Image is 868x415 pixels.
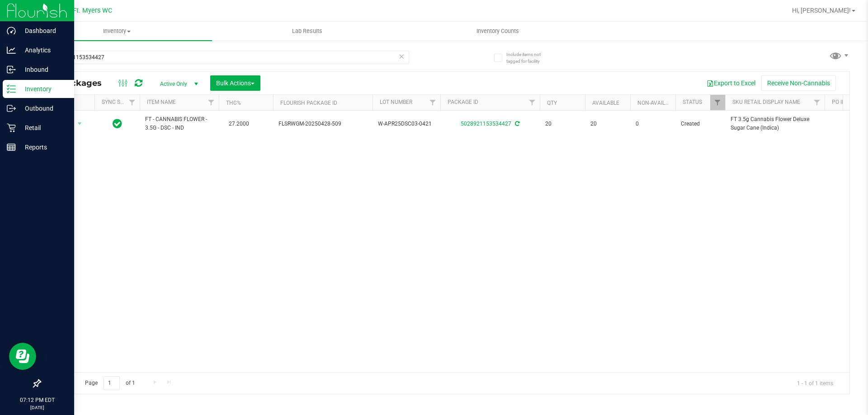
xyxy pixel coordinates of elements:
a: Filter [810,95,825,110]
span: Lab Results [280,27,335,35]
inline-svg: Analytics [7,46,16,55]
input: 1 [104,376,120,390]
a: Status [683,99,702,105]
a: Inventory Counts [402,22,593,41]
span: Created [681,120,720,128]
span: FT - CANNABIS FLOWER - 3.5G - DSC - IND [145,115,213,132]
span: 20 [545,120,580,128]
span: select [74,117,85,130]
input: Search Package ID, Item Name, SKU, Lot or Part Number... [40,51,409,64]
a: Flourish Package ID [280,100,337,106]
span: 20 [590,120,625,128]
span: FT 3.5g Cannabis Flower Deluxe Sugar Cane (Indica) [731,115,819,132]
inline-svg: Dashboard [7,26,16,35]
span: All Packages [47,78,111,88]
p: Outbound [16,103,70,114]
a: Lab Results [212,22,402,41]
span: Page of 1 [77,376,142,390]
a: PO ID [832,99,845,105]
a: THC% [226,100,241,106]
a: Filter [710,95,725,110]
a: Package ID [448,99,478,105]
a: Lot Number [380,99,412,105]
a: Sync Status [102,99,137,105]
span: Include items not tagged for facility [506,51,552,65]
span: Inventory [22,27,212,35]
span: 0 [636,120,670,128]
p: Inventory [16,84,70,94]
button: Receive Non-Cannabis [761,75,836,91]
span: W-APR25DSC03-0421 [378,120,435,128]
span: Inventory Counts [464,27,531,35]
inline-svg: Retail [7,123,16,132]
span: 1 - 1 of 1 items [790,376,840,390]
a: Inventory [22,22,212,41]
button: Export to Excel [701,75,761,91]
p: Retail [16,122,70,133]
p: Inbound [16,64,70,75]
p: [DATE] [4,404,70,411]
a: Non-Available [637,100,678,106]
inline-svg: Inbound [7,65,16,74]
span: Hi, [PERSON_NAME]! [792,7,851,14]
iframe: Resource center [9,343,36,370]
p: Analytics [16,45,70,56]
inline-svg: Reports [7,143,16,152]
a: Filter [204,95,219,110]
inline-svg: Outbound [7,104,16,113]
span: Clear [398,51,405,62]
a: Filter [525,95,540,110]
a: Sku Retail Display Name [732,99,800,105]
a: Filter [125,95,140,110]
a: 5028921153534427 [461,121,511,127]
p: Dashboard [16,25,70,36]
span: In Sync [113,117,122,130]
a: Item Name [147,99,176,105]
a: Filter [425,95,440,110]
inline-svg: Inventory [7,84,16,93]
p: Reports [16,142,70,153]
span: 27.2000 [224,117,254,131]
a: Qty [547,100,557,106]
span: FLSRWGM-20250428-509 [278,120,367,128]
span: Sync from Compliance System [514,121,519,127]
span: Ft. Myers WC [73,7,112,14]
button: Bulk Actions [210,75,260,91]
a: Available [592,100,619,106]
span: Bulk Actions [216,79,255,87]
p: 07:12 PM EDT [4,396,70,404]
